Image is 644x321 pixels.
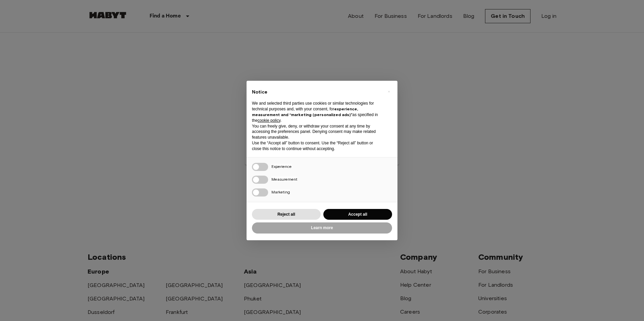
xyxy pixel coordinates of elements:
[252,123,381,140] p: You can freely give, deny, or withdraw your consent at any time by accessing the preferences pane...
[252,89,381,96] h2: Notice
[258,118,281,123] a: cookie policy
[252,106,358,117] strong: experience, measurement and “marketing (personalized ads)”
[252,101,381,123] p: We and selected third parties use cookies or similar technologies for technical purposes and, wit...
[323,209,392,220] button: Accept all
[388,87,390,96] span: ×
[271,189,290,194] span: Marketing
[271,177,297,182] span: Measurement
[252,209,321,220] button: Reject all
[252,140,381,152] p: Use the “Accept all” button to consent. Use the “Reject all” button or close this notice to conti...
[383,86,394,97] button: Close this notice
[252,222,392,234] button: Learn more
[271,164,292,169] span: Experience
